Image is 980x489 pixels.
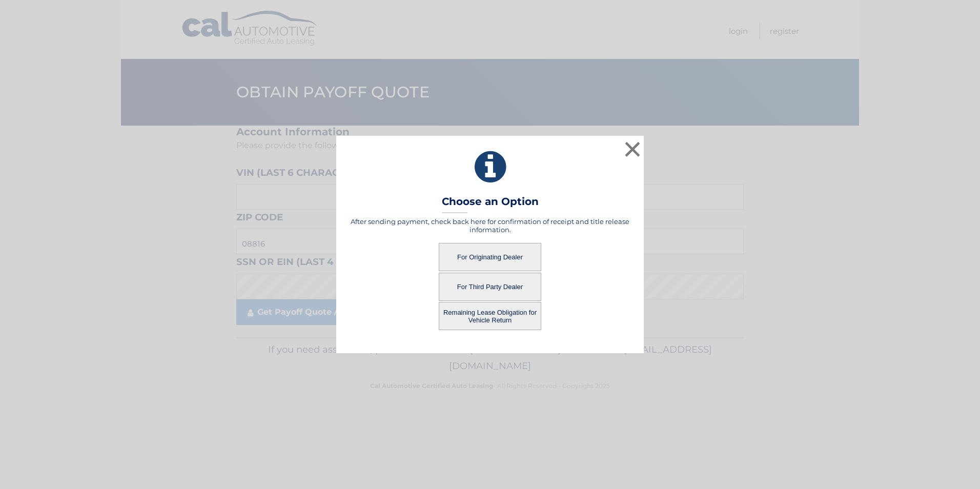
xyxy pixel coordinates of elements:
[439,243,541,271] button: For Originating Dealer
[622,139,643,159] button: ×
[439,273,541,301] button: For Third Party Dealer
[349,217,631,234] h5: After sending payment, check back here for confirmation of receipt and title release information.
[442,195,539,213] h3: Choose an Option
[439,302,541,330] button: Remaining Lease Obligation for Vehicle Return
